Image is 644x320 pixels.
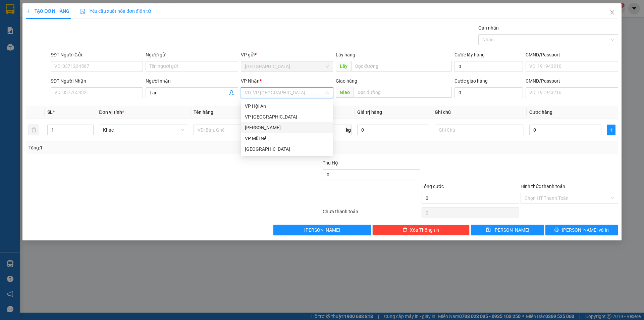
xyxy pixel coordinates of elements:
[322,208,421,220] div: Chưa thanh toán
[273,225,371,235] button: [PERSON_NAME]
[51,77,143,85] div: SĐT Người Nhận
[526,77,618,85] div: CMND/Passport
[146,51,238,58] div: Người gửi
[229,90,234,95] span: user-add
[26,9,31,13] span: plus
[545,225,618,235] button: printer[PERSON_NAME] và In
[245,135,329,142] div: VP Mũi Né
[194,125,283,135] input: VD: Bàn, Ghế
[241,101,333,111] div: VP Hội An
[245,61,329,72] span: Đà Lạt
[454,78,488,84] label: Cước giao hàng
[245,113,329,121] div: VP [GEOGRAPHIC_DATA]
[336,78,357,84] span: Giao hàng
[194,109,213,115] span: Tên hàng
[80,9,86,14] img: icon
[422,184,444,189] span: Tổng cước
[245,145,329,153] div: [GEOGRAPHIC_DATA]
[554,227,559,233] span: printer
[345,125,352,135] span: kg
[372,225,470,235] button: deleteXóa Thông tin
[486,227,491,233] span: save
[241,133,333,144] div: VP Mũi Né
[99,109,124,115] span: Đơn vị tính
[245,102,329,110] div: VP Hội An
[493,226,529,234] span: [PERSON_NAME]
[47,109,53,115] span: SL
[51,51,143,58] div: SĐT Người Gửi
[241,144,333,154] div: Đà Lạt
[357,125,429,135] input: 0
[432,106,527,119] th: Ghi chú
[471,225,544,235] button: save[PERSON_NAME]
[454,61,523,72] input: Cước lấy hàng
[454,87,523,98] input: Cước giao hàng
[80,8,151,14] span: Yêu cầu xuất hóa đơn điện tử
[245,124,329,131] div: [PERSON_NAME]
[304,226,340,234] span: [PERSON_NAME]
[336,61,351,72] span: Lấy
[146,77,238,85] div: Người nhận
[357,109,382,115] span: Giá trị hàng
[241,51,333,58] div: VP gửi
[526,51,618,58] div: CMND/Passport
[454,52,485,57] label: Cước lấy hàng
[336,52,355,57] span: Lấy hàng
[402,227,407,233] span: delete
[29,125,39,135] button: delete
[603,3,622,22] button: Close
[607,125,615,135] button: plus
[241,122,333,133] div: Phan Thiết
[323,160,338,166] span: Thu Hộ
[26,8,69,14] span: TẠO ĐƠN HÀNG
[478,25,499,31] label: Gán nhãn
[241,78,260,84] span: VP Nhận
[609,10,615,15] span: close
[562,226,609,234] span: [PERSON_NAME] và In
[336,87,354,98] span: Giao
[103,125,184,135] span: Khác
[354,87,452,98] input: Dọc đường
[351,61,452,72] input: Dọc đường
[241,111,333,122] div: VP Nha Trang
[435,125,524,135] input: Ghi Chú
[529,109,552,115] span: Cước hàng
[607,127,615,133] span: plus
[521,184,565,189] label: Hình thức thanh toán
[29,144,249,151] div: Tổng: 1
[410,226,439,234] span: Xóa Thông tin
